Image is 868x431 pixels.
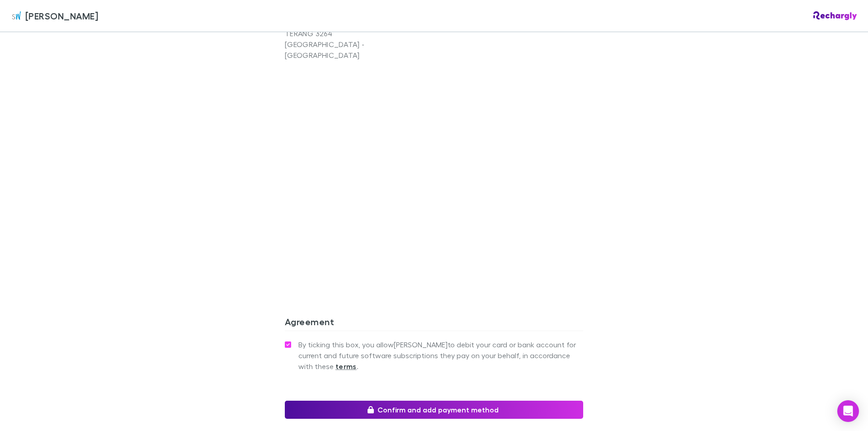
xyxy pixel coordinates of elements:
[285,28,434,39] p: TERANG 3264
[285,39,434,61] p: [GEOGRAPHIC_DATA] - [GEOGRAPHIC_DATA]
[335,362,357,371] strong: terms
[837,400,859,422] div: Open Intercom Messenger
[11,10,22,21] img: Sinclair Wilson's Logo
[285,316,583,331] h3: Agreement
[25,9,98,23] span: [PERSON_NAME]
[283,66,585,275] iframe: Secure address input frame
[285,401,583,419] button: Confirm and add payment method
[813,11,857,20] img: Rechargly Logo
[298,339,583,372] span: By ticking this box, you allow [PERSON_NAME] to debit your card or bank account for current and f...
